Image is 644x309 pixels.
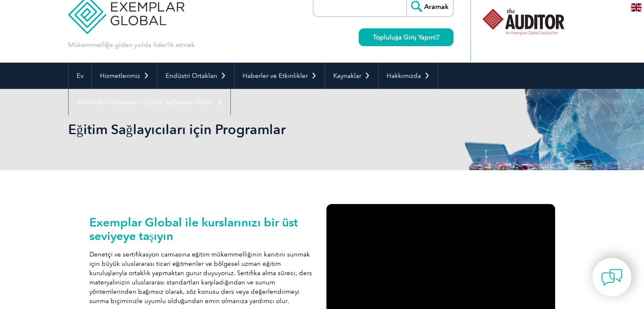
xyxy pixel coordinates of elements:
font: Ev [77,72,83,80]
a: Endüstri Ortakları [158,63,234,89]
a: Hakkımızda [379,63,438,89]
font: Mükemmelliğe giden yolda liderlik etmek [68,41,195,49]
font: Topluluğa Giriş Yapın [373,33,434,41]
font: Hakkımızda [387,72,421,80]
font: Endüstri Ortakları [166,72,217,80]
a: Topluluğa Giriş Yapın [359,28,453,46]
img: open_square.png [434,35,439,39]
font: Hizmetlerimiz [100,72,140,80]
a: Ev [69,63,91,89]
font: Exemplar Global ile kurslarınızı bir üst seviyeye taşıyın [89,215,298,243]
img: en [631,3,641,11]
img: contact-chat.png [601,267,622,288]
font: Haberler ve Etkinlikler [243,72,308,80]
a: Hizmetlerimiz [92,63,157,89]
font: Kaynaklar [333,72,361,80]
a: Sertifikalı Profesyonel / Eğitim Sağlayıcısı Bulun [69,89,230,115]
font: Denetçi ve sertifikasyon camiasına eğitim mükemmelliğinin kanıtını sunmak için büyük uluslararası... [89,251,312,305]
a: Haberler ve Etkinlikler [235,63,325,89]
font: Eğitim Sağlayıcıları için Programlar [68,121,286,138]
a: Kaynaklar [325,63,378,89]
font: Sertifikalı Profesyonel / Eğitim Sağlayıcısı Bulun [77,98,213,106]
